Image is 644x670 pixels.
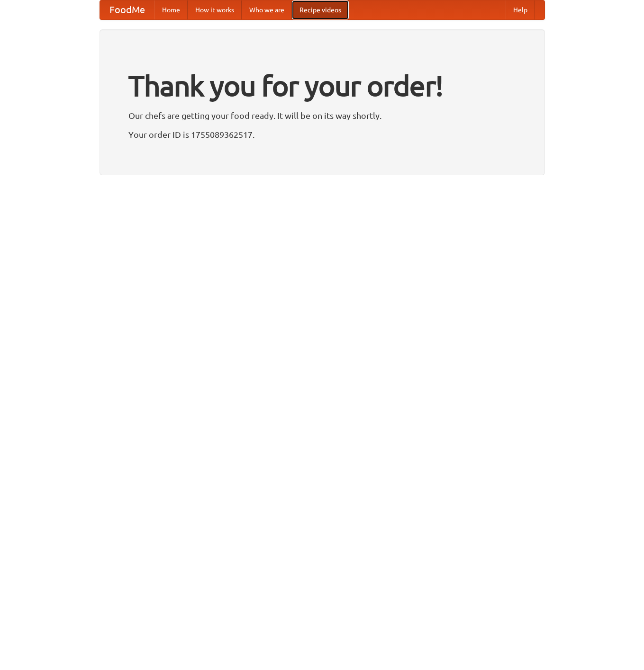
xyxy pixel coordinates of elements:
[154,0,188,19] a: Home
[128,63,516,108] h1: Thank you for your order!
[128,108,516,123] p: Our chefs are getting your food ready. It will be on its way shortly.
[292,0,349,19] a: Recipe videos
[128,127,516,142] p: Your order ID is 1755089362517.
[188,0,242,19] a: How it works
[242,0,292,19] a: Who we are
[100,0,154,19] a: FoodMe
[506,0,535,19] a: Help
